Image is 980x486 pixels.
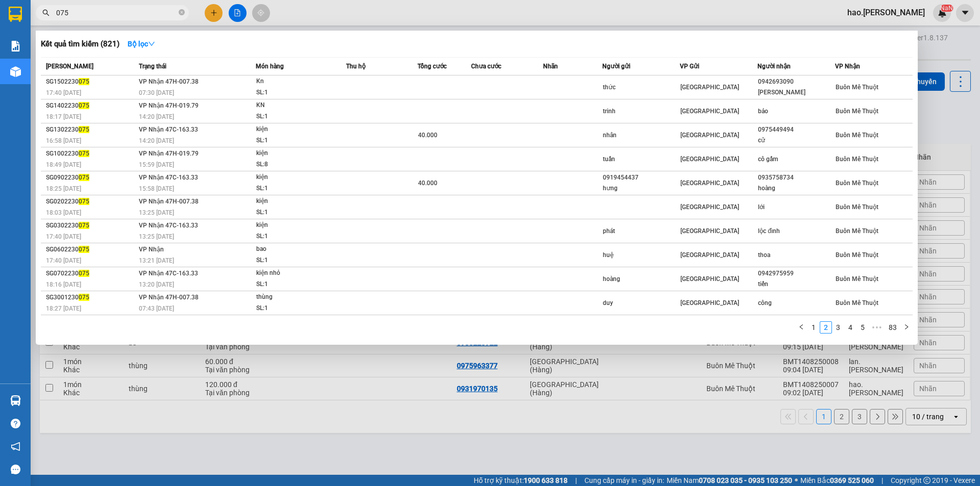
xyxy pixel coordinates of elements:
[139,222,198,229] span: VP Nhận 47C-163.33
[139,150,199,157] span: VP Nhận 47H-019.79
[603,154,679,165] div: tuấn
[46,63,93,70] span: [PERSON_NAME]
[139,174,198,181] span: VP Nhận 47C-163.33
[836,84,878,91] span: Buôn Mê Thuột
[256,279,333,290] div: SL: 1
[46,172,136,183] div: SG0902230
[256,87,333,98] div: SL: 1
[79,198,89,205] span: 075
[844,321,856,334] li: 4
[148,40,155,47] span: down
[758,202,835,213] div: lới
[758,298,835,309] div: công
[46,209,81,216] span: 18:03 [DATE]
[680,108,739,115] span: [GEOGRAPHIC_DATA]
[346,63,365,70] span: Thu hộ
[418,180,437,187] span: 40.000
[256,159,333,170] div: SL: 8
[256,111,333,122] div: SL: 1
[795,321,807,334] button: left
[798,324,804,330] span: left
[46,76,136,87] div: SG1502230
[603,82,679,93] div: thức
[603,106,679,117] div: trinh
[139,63,166,70] span: Trạng thái
[139,185,174,192] span: 15:58 [DATE]
[808,322,819,333] a: 1
[836,299,878,306] span: Buôn Mê Thuột
[46,233,81,240] span: 17:40 [DATE]
[139,198,199,205] span: VP Nhận 47H-007.38
[758,135,835,146] div: cử
[139,246,164,253] span: VP Nhận
[46,244,136,255] div: SG0602230
[680,227,739,235] span: [GEOGRAPHIC_DATA]
[10,41,21,52] img: solution-icon
[79,270,89,277] span: 075
[836,156,878,163] span: Buôn Mê Thuột
[79,174,89,181] span: 075
[886,322,900,333] a: 83
[79,102,89,109] span: 075
[79,78,89,85] span: 075
[256,303,333,314] div: SL: 1
[46,124,136,135] div: SG1302230
[9,7,22,22] img: logo-vxr
[680,180,739,187] span: [GEOGRAPHIC_DATA]
[42,9,50,16] span: search
[46,196,136,207] div: SG0202230
[836,180,878,187] span: Buôn Mê Thuột
[757,63,791,70] span: Người nhận
[869,321,885,334] li: Next 5 Pages
[471,63,501,70] span: Chưa cước
[835,63,860,70] span: VP Nhận
[139,137,174,144] span: 14:20 [DATE]
[758,106,835,117] div: bảo
[139,294,199,301] span: VP Nhận 47H-007.38
[139,78,199,85] span: VP Nhận 47H-007.38
[139,305,174,312] span: 07:43 [DATE]
[139,233,174,240] span: 13:25 [DATE]
[139,257,174,264] span: 13:21 [DATE]
[119,36,163,52] button: Bộ lọcdown
[680,299,739,306] span: [GEOGRAPHIC_DATA]
[139,209,174,216] span: 13:25 [DATE]
[46,161,81,168] span: 18:49 [DATE]
[418,63,447,70] span: Tổng cước
[46,185,81,192] span: 18:25 [DATE]
[10,66,21,77] img: warehouse-icon
[179,8,185,18] span: close-circle
[46,137,81,144] span: 16:58 [DATE]
[795,321,807,334] li: Previous Page
[79,294,89,301] span: 075
[11,419,20,428] span: question-circle
[256,268,333,279] div: kiện nhỏ
[256,172,333,183] div: kiện
[46,305,81,312] span: 18:27 [DATE]
[832,322,844,333] a: 3
[256,135,333,146] div: SL: 1
[603,274,679,285] div: hoàng
[256,244,333,255] div: bao
[680,275,739,283] span: [GEOGRAPHIC_DATA]
[836,203,878,211] span: Buôn Mê Thuột
[758,154,835,165] div: cô gấm
[758,250,835,261] div: thoa
[256,183,333,194] div: SL: 1
[256,292,333,303] div: thùng
[46,268,136,279] div: SG0702230
[857,322,868,333] a: 5
[680,156,739,163] span: [GEOGRAPHIC_DATA]
[256,148,333,159] div: kiện
[46,148,136,159] div: SG1002230
[680,132,739,139] span: [GEOGRAPHIC_DATA]
[680,203,739,211] span: [GEOGRAPHIC_DATA]
[758,268,835,279] div: 0942975959
[836,108,878,115] span: Buôn Mê Thuột
[680,251,739,259] span: [GEOGRAPHIC_DATA]
[10,395,21,406] img: warehouse-icon
[758,183,835,194] div: hoàng
[256,63,284,70] span: Món hàng
[845,322,856,333] a: 4
[256,255,333,266] div: SL: 1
